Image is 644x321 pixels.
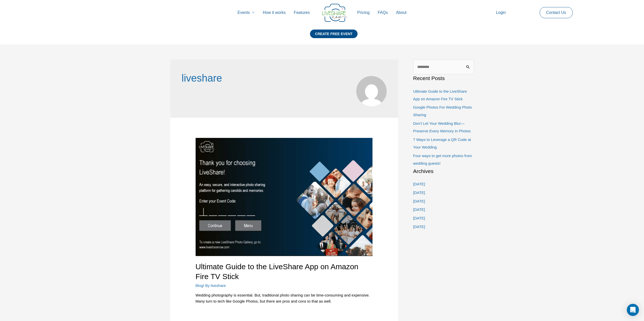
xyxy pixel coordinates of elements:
[413,167,474,175] h2: Archives
[413,137,471,149] a: 7 Ways to Leverage a QR Code at Your Wedding
[196,283,203,288] a: Blog
[627,304,639,316] div: Open Intercom Messenger
[413,74,474,82] h2: Recent Posts
[322,4,347,22] img: LiveShare logo - Capture & Share Event Memories
[413,180,474,231] nav: Archives
[413,216,425,220] a: [DATE]
[413,89,467,101] a: Ultimate Guide to the LiveShare App on Amazon Fire TV Stick
[392,5,411,21] a: About
[413,105,472,117] a: Google Photos For Wedding Photo Sharing
[542,7,570,18] a: Contact Us
[259,5,290,21] a: How it works
[413,88,474,167] nav: Recent Posts
[353,5,374,21] a: Pricing
[234,5,259,21] a: Events
[413,190,425,195] a: [DATE]
[182,71,356,85] h1: liveshare
[196,283,373,288] div: / By
[9,5,635,21] nav: Site Navigation
[196,194,373,199] a: LiveShare App on Amazon Fire TV stick
[211,283,226,288] a: liveshare
[374,5,392,21] a: FAQs
[290,5,314,21] a: Features
[413,225,425,229] a: [DATE]
[196,292,373,304] p: Wedding photography is essential. But, traditional photo sharing can be time-consuming and expens...
[413,154,472,165] a: Four ways to get more photos from wedding guests!
[310,30,358,44] a: CREATE FREE EVENT
[196,262,359,281] a: Ultimate Guide to the LiveShare App on Amazon Fire TV Stick
[413,207,425,212] a: [DATE]
[413,199,425,203] a: [DATE]
[492,5,510,21] a: Login
[413,182,425,186] a: [DATE]
[413,121,471,133] a: Don’t Let Your Wedding Blur—Preserve Every Memory in Photos
[310,30,358,38] div: CREATE FREE EVENT
[196,138,373,256] img: LiveShare App on Amazon Fire TV stick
